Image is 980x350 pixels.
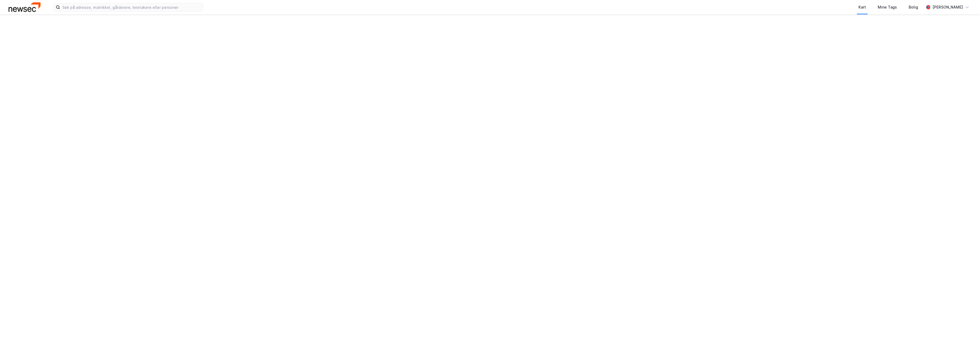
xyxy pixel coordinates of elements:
div: Kart [858,4,866,10]
div: Bolig [909,4,918,10]
div: Mine Tags [878,4,897,10]
input: Søk på adresse, matrikkel, gårdeiere, leietakere eller personer [60,3,203,11]
img: newsec-logo.f6e21ccffca1b3a03d2d.png [9,2,41,12]
div: [PERSON_NAME] [932,4,963,10]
